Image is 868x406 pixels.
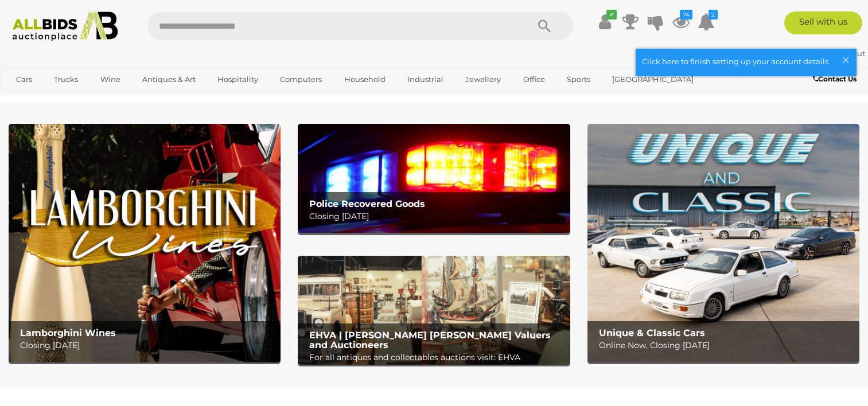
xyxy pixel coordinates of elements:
p: For all antiques and collectables auctions visit: EHVA [309,350,564,365]
img: Unique & Classic Cars [587,124,859,362]
img: EHVA | Evans Hastings Valuers and Auctioneers [298,256,570,365]
b: Contact Us [813,75,857,83]
a: [GEOGRAPHIC_DATA] [605,70,701,89]
a: Hospitality [210,70,266,89]
button: Search [516,11,573,40]
p: Online Now, Closing [DATE] [599,338,854,353]
b: Unique & Classic Cars [599,327,705,338]
a: Wine [93,70,128,89]
a: Industrial [400,70,451,89]
img: Lamborghini Wines [9,124,281,362]
a: EHVA | Evans Hastings Valuers and Auctioneers EHVA | [PERSON_NAME] [PERSON_NAME] Valuers and Auct... [298,256,570,365]
a: Antiques & Art [135,70,203,89]
img: Allbids.com.au [6,11,123,41]
a: Sell with us [784,11,862,34]
a: Contact Us [813,73,859,85]
a: Lamborghini Wines Lamborghini Wines Closing [DATE] [9,124,281,362]
b: Police Recovered Goods [309,198,425,209]
b: EHVA | [PERSON_NAME] [PERSON_NAME] Valuers and Auctioneers [309,330,551,351]
img: Police Recovered Goods [298,124,570,233]
p: Closing [DATE] [20,338,275,353]
a: Jewellery [458,70,508,89]
a: 74 [672,11,690,32]
a: Sports [559,70,598,89]
a: Office [516,70,552,89]
i: 2 [709,10,718,19]
a: Trucks [46,70,85,89]
a: Unique & Classic Cars Unique & Classic Cars Online Now, Closing [DATE] [587,124,859,362]
a: Household [337,70,393,89]
a: Police Recovered Goods Police Recovered Goods Closing [DATE] [298,124,570,233]
i: 74 [680,10,692,19]
a: 2 [698,11,715,32]
a: Cars [9,70,40,89]
b: Lamborghini Wines [20,327,116,338]
span: × [840,49,851,71]
p: Closing [DATE] [309,209,564,224]
i: ✔ [606,10,617,19]
a: ✔ [597,11,614,32]
a: Computers [273,70,329,89]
